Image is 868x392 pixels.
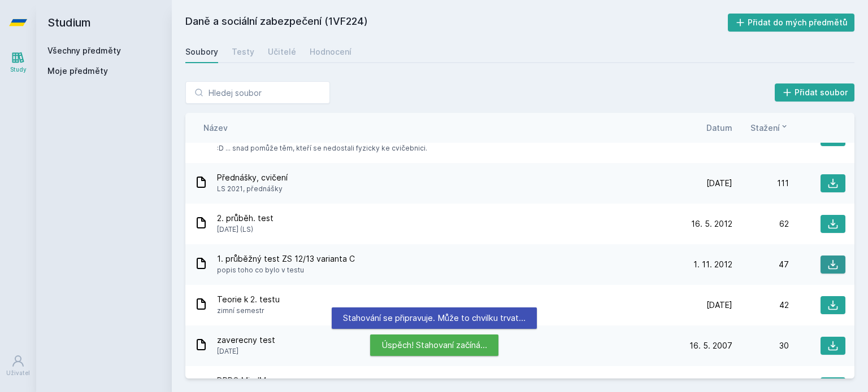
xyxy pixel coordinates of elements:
span: Moje předměty [47,65,108,77]
div: Study [10,65,27,74]
div: 111 [732,178,789,189]
span: LS 2021, přednášky [217,183,288,195]
a: Uživatel [2,349,34,383]
a: Hodnocení [310,41,351,63]
a: Soubory [185,41,218,63]
span: zaverecny test [217,334,275,346]
span: DPPO MindMap [217,375,302,386]
div: 47 [732,259,789,270]
span: [DATE] [217,346,275,357]
button: Přidat do mých předmětů [728,14,855,32]
span: 16. 5. 2012 [691,218,732,230]
span: Stažení [750,122,780,134]
span: [DATE] [706,178,732,189]
span: [DATE] [706,299,732,311]
div: Soubory [185,46,218,58]
span: Teorie k 2. testu [217,294,280,305]
a: Testy [232,41,254,63]
h2: Daně a sociální zabezpečení (1VF224) [185,14,728,32]
div: 30 [732,340,789,351]
div: Testy [232,46,254,58]
div: 62 [732,218,789,230]
span: 1. průběžný test ZS 12/13 varianta C [217,253,355,265]
span: [DATE] (LS) [217,224,274,235]
span: popis toho co bylo v testu [217,265,355,276]
span: 16. 5. 2007 [689,340,732,351]
button: Název [203,122,228,134]
a: Všechny předměty [47,46,121,55]
a: Učitelé [268,41,296,63]
div: Učitelé [268,46,296,58]
span: Napůl vyplněná kapitola DPPO ze cvičebnice. Vyplnil jsem to v ZS2021, takže některé hodnoty jsou ... [217,131,671,154]
span: zimní semestr [217,305,280,316]
input: Hledej soubor [185,81,330,104]
div: Úspěch! Stahovaní začíná… [370,334,498,356]
div: Stahování se připravuje. Může to chvilku trvat… [332,307,537,329]
span: 2. průběh. test [217,213,274,224]
div: Uživatel [6,369,30,377]
div: Hodnocení [310,46,351,58]
div: 42 [732,299,789,311]
button: Datum [706,122,732,134]
span: 1. 11. 2012 [693,259,732,270]
button: Stažení [750,122,789,134]
a: Study [2,45,34,80]
span: Přednášky, cvičení [217,172,288,183]
button: Přidat soubor [775,83,855,102]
